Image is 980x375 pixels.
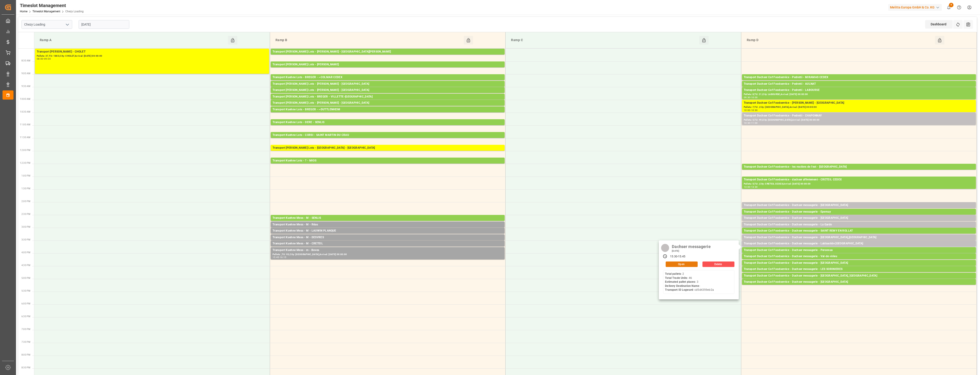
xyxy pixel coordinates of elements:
div: Transport Kuehne Lots - BREGER - ~COLMAR CEDEX [273,75,503,80]
div: 09:00 [44,58,51,60]
div: Transport Dachser Cof Foodservice - Pedretti - LABOURSE [744,88,974,92]
div: Pallets: 1,TU: 40,City: [GEOGRAPHIC_DATA],Arrival: [DATE] 00:00:00 [744,253,974,256]
span: 5:30 PM [21,290,30,292]
div: : 2 : 46 : 3 : : cd5d4359eb2a [665,272,714,292]
span: 12:30 PM [20,162,30,164]
div: Transport Kuehne Lots - ? - MIOS [273,158,503,163]
input: Type to search/select [21,20,72,29]
div: 15:30 [670,255,677,259]
span: 9:00 AM [21,72,30,75]
div: 15:45 [678,255,685,259]
div: Pallets: 8,TU: 21,City: LABOURSE,Arrival: [DATE] 00:00:00 [744,92,974,96]
div: Pallets: 1,TU: 76,City: [GEOGRAPHIC_DATA],Arrival: [DATE] 00:00:00 [744,265,974,269]
div: Melitta Europa GmbH & Co. KG [888,4,942,11]
div: Transport [PERSON_NAME] - CHOLET [37,50,267,54]
div: Transport Dachser Cof Foodservice - Dachser messagerie - [GEOGRAPHIC_DATA] [744,203,974,208]
a: Timeslot Management [32,10,60,13]
div: Transport Dachser Cof Foodservice - Dachser messagerie - La Garde [744,222,974,227]
div: - [279,256,280,258]
b: Delivery Destination Name [665,284,699,288]
a: Home [20,10,27,13]
span: 12:00 PM [20,149,30,151]
div: Transport Dachser Cof Foodservice - Dachser messagerie - SAINT REMY EN ROLLAT [744,229,974,233]
button: Delete [702,261,734,267]
div: Pallets: 1,TU: 48,City: MIRAMAS CEDEX,Arrival: [DATE] 00:00:00 [744,80,974,84]
div: Transport Dachser Cof Foodservice - Dachser messagerie - [GEOGRAPHIC_DATA],[GEOGRAPHIC_DATA] [744,235,974,240]
div: Transport Dachser Cof Foodservice - Dachser messagerie - [GEOGRAPHIC_DATA] [744,261,974,265]
span: 2:00 PM [21,200,30,203]
div: 10:30 [744,122,750,124]
div: Transport [PERSON_NAME] Lots - BREGER - VILLETTE-[GEOGRAPHIC_DATA] [273,95,503,99]
div: Pallets: 1,TU: 26,City: [GEOGRAPHIC_DATA],Arrival: [DATE] 00:00:00 [744,272,974,275]
div: Ramp D [745,36,935,45]
div: Pallets: ,TU: 622,City: [GEOGRAPHIC_DATA][PERSON_NAME],Arrival: [DATE] 00:00:00 [273,137,503,141]
div: Pallets: 1,TU: 15,City: [GEOGRAPHIC_DATA],Arrival: [DATE] 00:00:00 [744,208,974,211]
button: show 9 new notifications [944,2,954,13]
div: Pallets: 7,TU: ,City: [GEOGRAPHIC_DATA],Arrival: [DATE] 00:00:00 [744,105,974,109]
span: 10:00 AM [20,98,30,100]
span: 1:00 PM [21,174,30,177]
div: Transport [PERSON_NAME] Lots - [PERSON_NAME] - [GEOGRAPHIC_DATA] [273,82,503,86]
span: 8:30 PM [21,366,30,369]
div: Pallets: ,TU: 35,City: [GEOGRAPHIC_DATA][PERSON_NAME],Arrival: [DATE] 00:00:00 [273,54,503,58]
span: 9:30 AM [21,85,30,87]
div: Pallets: ,TU: 4,City: LAUWIN PLANQUE,Arrival: [DATE] 00:00:00 [273,233,503,237]
div: Pallets: 5,TU: 49,City: [GEOGRAPHIC_DATA],Arrival: [DATE] 00:00:00 [744,118,974,122]
span: 8:30 AM [21,59,30,62]
b: Estimated pallet places [665,280,695,283]
div: - [43,58,44,60]
span: 9 [949,3,954,7]
div: Timeslot Management [20,2,84,9]
div: Transport Dachser Cof Foodservice - Dachser messagerie - Peronnas [744,248,974,253]
div: Transport Dachser Cof Foodservice - Dachser messagerie - [GEOGRAPHIC_DATA] [744,280,974,284]
div: 16:15 [280,256,286,258]
span: 2:30 PM [21,213,30,215]
div: Transport Kuehne Mess - M - CRETEIL [273,241,503,246]
button: open menu [64,21,71,28]
div: Pallets: ,TU: 46,City: ~COLMAR CEDEX,Arrival: [DATE] 00:00:00 [273,80,503,84]
div: Pallets: 4,TU: 68,City: [GEOGRAPHIC_DATA],Arrival: [DATE] 00:00:00 [744,169,974,173]
div: - [750,109,751,111]
div: Transport [PERSON_NAME] Lots - [GEOGRAPHIC_DATA] - [GEOGRAPHIC_DATA] [273,146,503,150]
span: 7:30 PM [21,341,30,343]
span: 7:00 PM [21,328,30,330]
div: Dachser messagerie [670,243,712,249]
div: Transport Kuehne Lots - CORSI - SAINT MARTIN DU CRAU [273,133,503,137]
div: Pallets: 1,TU: 15,City: [GEOGRAPHIC_DATA],Arrival: [DATE] 00:00:00 [744,227,974,231]
div: Pallets: ,TU: 232,City: [GEOGRAPHIC_DATA],Arrival: [DATE] 00:00:00 [273,92,503,96]
div: Transport Dachser Cof Foodservice - Dachser messagerie - LES SORINIERES [744,267,974,272]
span: 11:30 AM [20,136,30,139]
div: Pallets: ,TU: 211,City: [GEOGRAPHIC_DATA],Arrival: [DATE] 00:00:00 [273,220,503,224]
div: Ramp A [38,36,228,45]
div: Pallets: 37,TU: 1883,City: CHOLET,Arrival: [DATE] 00:00:00 [37,54,267,58]
div: Transport Dachser Cof Foodservice - dachser affretement - CRETEIL CEDEX [744,177,974,182]
div: Transport Dachser Cof Foodservice - Dachser messagerie - Epernay [744,210,974,214]
span: 6:30 PM [21,315,30,318]
span: 1:30 PM [21,187,30,190]
div: Transport Dachser Cof Foodservice - Pedretti - AULNAT [744,82,974,86]
div: Transport Dachser Cof Foodservice - [PERSON_NAME] - [GEOGRAPHIC_DATA] [744,101,974,105]
div: Transport Dachser Cof Foodservice - Dachser messagerie - Labbastide [GEOGRAPHIC_DATA] [744,241,974,246]
span: 4:30 PM [21,264,30,267]
div: Pallets: 4,TU: 760,City: [GEOGRAPHIC_DATA],Arrival: [DATE] 00:00:00 [273,150,503,154]
div: 13:00 [744,186,750,188]
div: Ramp C [509,36,699,45]
div: Pallets: 1,TU: 52,City: ~[GEOGRAPHIC_DATA],Arrival: [DATE] 00:00:00 [273,112,503,116]
div: Pallets: ,TU: 75,City: [GEOGRAPHIC_DATA],Arrival: [DATE] 00:00:00 [744,220,974,224]
div: Pallets: 5,TU: ,City: CRETEIL CEDEX,Arrival: [DATE] 00:00:00 [744,182,974,186]
div: Pallets: ,TU: 17,City: [GEOGRAPHIC_DATA],Arrival: [DATE] 00:00:00 [273,227,503,231]
div: Pallets: 1,TU: ,City: CARQUEFOU,Arrival: [DATE] 00:00:00 [273,67,503,71]
span: 3:30 PM [21,238,30,241]
div: Transport Kuehne Mess - M - Réau [273,222,503,227]
div: Transport Dachser Cof Foodservice - Dachser messagerie - [GEOGRAPHIC_DATA] [744,216,974,220]
div: 10:00 [751,96,758,98]
div: - [750,122,751,124]
div: - [750,186,751,188]
div: 09:30 [744,96,750,98]
div: Ramp B [274,36,464,45]
div: Pallets: 10,TU: 742,City: [GEOGRAPHIC_DATA],Arrival: [DATE] 00:00:00 [273,99,503,103]
b: Transport ID Logward [665,288,693,291]
div: Pallets: ,TU: 93,City: [GEOGRAPHIC_DATA],Arrival: [DATE] 00:00:00 [273,253,503,256]
div: Pallets: 1,TU: 490,City: [GEOGRAPHIC_DATA],Arrival: [DATE] 00:00:00 [273,125,503,129]
div: Pallets: ,TU: 36,City: DESVRES,Arrival: [DATE] 00:00:00 [273,240,503,244]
